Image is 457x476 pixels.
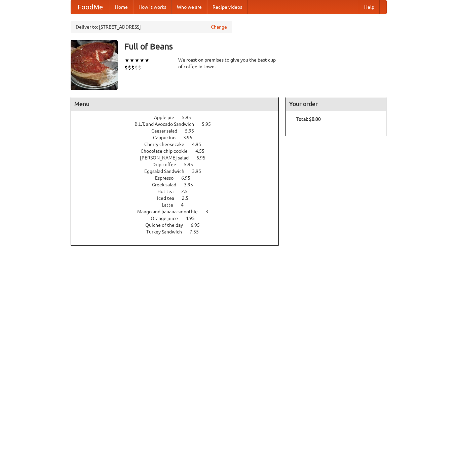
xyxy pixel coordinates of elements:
b: Total: $0.00 [296,116,321,122]
a: Change [211,24,227,30]
span: 3 [205,209,215,214]
span: 6.95 [181,175,197,181]
a: Cherry cheesecake 4.95 [144,142,214,147]
li: ★ [124,57,129,64]
span: Cherry cheesecake [144,142,191,147]
span: 3.95 [192,169,208,174]
span: 3.95 [184,182,200,187]
h4: Menu [71,97,279,111]
a: Apple pie 5.95 [154,115,203,120]
h4: Your order [286,97,386,111]
span: 4.95 [192,142,208,147]
a: Recipe videos [207,0,247,14]
div: Deliver to: [STREET_ADDRESS] [71,21,232,33]
div: We roast on premises to give you the best cup of coffee in town. [178,57,279,70]
h3: Full of Beans [124,40,387,53]
span: Apple pie [154,115,181,120]
span: 5.95 [185,128,201,134]
span: 7.55 [190,229,205,234]
span: Latte [162,202,180,208]
span: Iced tea [157,195,181,201]
span: 4.55 [195,148,211,154]
span: 5.95 [184,162,200,167]
span: Orange juice [151,216,185,221]
span: Caesar salad [151,128,184,134]
a: B.L.T. and Avocado Sandwich 5.95 [135,121,223,127]
span: 3.95 [183,135,199,140]
a: Drip coffee 5.95 [152,162,205,167]
img: angular.jpg [71,40,118,90]
li: ★ [135,57,140,64]
span: 6.95 [191,222,206,228]
a: Chocolate chip cookie 4.55 [141,148,217,154]
a: Cappucino 3.95 [153,135,205,140]
span: 6.95 [196,155,212,160]
span: Turkey Sandwich [146,229,189,234]
span: Cappucino [153,135,182,140]
span: 5.95 [182,115,198,120]
li: ★ [129,57,135,64]
a: Iced tea 2.5 [157,195,201,201]
span: Hot tea [157,189,180,194]
a: Espresso 6.95 [155,175,203,181]
span: B.L.T. and Avocado Sandwich [135,121,201,127]
span: 2.5 [181,189,194,194]
a: Who we are [172,0,207,14]
a: Help [359,0,380,14]
a: Quiche of the day 6.95 [145,222,212,228]
span: Espresso [155,175,180,181]
li: ★ [145,57,150,64]
a: How it works [133,0,172,14]
a: Orange juice 4.95 [151,216,207,221]
a: FoodMe [71,0,110,14]
a: Mango and banana smoothie 3 [137,209,221,214]
a: Eggsalad Sandwich 3.95 [144,169,214,174]
a: Hot tea 2.5 [157,189,200,194]
span: Chocolate chip cookie [141,148,194,154]
a: Greek salad 3.95 [152,182,205,187]
li: $ [128,64,131,71]
span: Eggsalad Sandwich [144,169,191,174]
span: 5.95 [202,121,218,127]
span: Mango and banana smoothie [137,209,204,214]
span: [PERSON_NAME] salad [140,155,195,160]
a: Home [110,0,133,14]
span: Greek salad [152,182,183,187]
span: Drip coffee [152,162,183,167]
a: Caesar salad 5.95 [151,128,206,134]
span: 4 [181,202,190,208]
li: $ [124,64,128,71]
span: 4.95 [186,216,201,221]
span: 2.5 [182,195,195,201]
a: Turkey Sandwich 7.55 [146,229,211,234]
a: [PERSON_NAME] salad 6.95 [140,155,218,160]
li: $ [131,64,135,71]
li: ★ [140,57,145,64]
span: Quiche of the day [145,222,190,228]
li: $ [138,64,141,71]
a: Latte 4 [162,202,196,208]
li: $ [135,64,138,71]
